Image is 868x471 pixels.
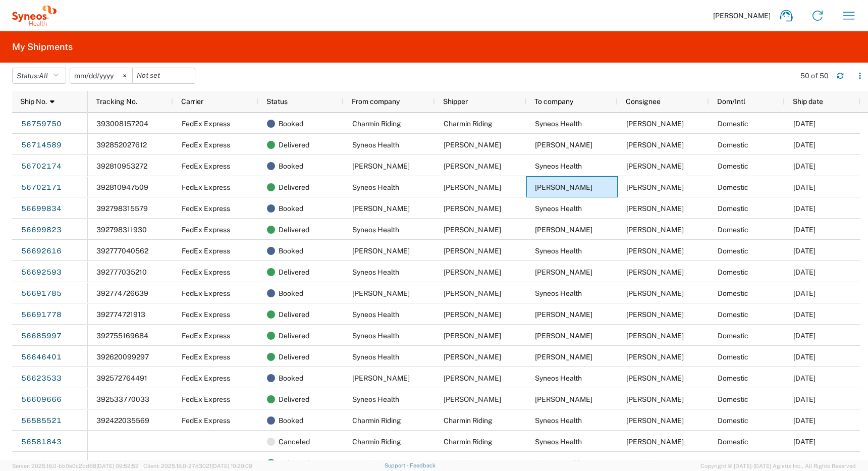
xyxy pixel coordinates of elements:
[12,463,139,469] span: Server: 2025.18.0-bb0e0c2bd68
[535,183,592,191] span: Rosalee Salacup
[626,310,684,319] span: Shireen Kahai
[444,416,493,425] span: Charmin Riding
[279,177,309,198] span: Delivered
[96,141,147,149] span: 392852027612
[182,141,230,149] span: FedEx Express
[534,97,573,106] span: To company
[444,183,501,191] span: Shaun Villafana
[21,180,62,196] a: 56702171
[352,268,399,276] span: Syneos Health
[96,204,148,213] span: 392798315579
[793,395,816,403] span: 08/27/2025
[96,289,148,297] span: 392774726639
[793,438,816,446] span: 09/05/2025
[718,226,748,234] span: Domestic
[143,463,252,469] span: Client: 2025.18.0-27d3021
[279,261,309,283] span: Delivered
[352,459,410,467] span: Stuti Dwivedi
[352,247,410,255] span: Arfan Afzal
[20,97,47,106] span: Ship No.
[793,97,823,106] span: Ship date
[444,310,501,319] span: Shaun Villafana
[626,459,684,467] span: Shaun Villafana
[535,289,582,297] span: Syneos Health
[182,459,230,467] span: FedEx Express
[626,247,684,255] span: Shaun Villafana
[96,395,149,403] span: 392533770033
[626,97,661,106] span: Consignee
[793,162,816,170] span: 09/04/2025
[535,310,592,319] span: Shireen Kahai
[626,183,684,191] span: Rosalee Salacup
[96,268,147,276] span: 392777035210
[793,416,816,425] span: 08/25/2025
[444,353,501,361] span: Shaun Villafana
[793,310,816,319] span: 09/03/2025
[718,416,748,425] span: Domestic
[279,410,303,431] span: Booked
[626,374,684,382] span: Shaun Villafana
[21,328,62,344] a: 56685997
[444,438,493,446] span: Charmin Riding
[279,304,309,325] span: Delivered
[279,240,303,261] span: Booked
[133,68,195,83] input: Not set
[96,226,147,234] span: 392798311930
[444,141,501,149] span: Shaun Villafana
[352,310,399,319] span: Syneos Health
[96,310,145,319] span: 392774721913
[352,162,410,170] span: Rosalee Salacup
[352,141,399,149] span: Syneos Health
[718,374,748,382] span: Domestic
[352,416,401,425] span: Charmin Riding
[21,243,62,259] a: 56692616
[182,289,230,297] span: FedEx Express
[535,374,582,382] span: Syneos Health
[96,120,148,128] span: 393008157204
[444,226,501,234] span: Shaun Villafana
[793,268,816,276] span: 09/03/2025
[279,346,309,368] span: Delivered
[21,371,62,387] a: 56623533
[352,226,399,234] span: Syneos Health
[96,332,148,340] span: 392755169684
[444,289,501,297] span: Shireen Kahai
[182,120,230,128] span: FedEx Express
[182,268,230,276] span: FedEx Express
[718,120,748,128] span: Domestic
[12,41,73,53] h2: My Shipments
[535,226,592,234] span: Anna Leonov
[718,353,748,361] span: Domestic
[793,226,816,234] span: 09/03/2025
[535,247,582,255] span: Syneos Health
[793,183,816,191] span: 09/04/2025
[21,159,62,175] a: 56702174
[718,395,748,403] span: Domestic
[266,97,288,106] span: Status
[96,97,137,106] span: Tracking No.
[718,438,748,446] span: Domestic
[182,183,230,191] span: FedEx Express
[182,395,230,403] span: FedEx Express
[21,265,62,281] a: 56692593
[718,459,748,467] span: Domestic
[96,463,139,469] span: [DATE] 09:52:52
[718,204,748,213] span: Domestic
[21,392,62,408] a: 56609666
[626,438,684,446] span: Shaun Villafana
[96,247,148,255] span: 392777040562
[21,286,62,302] a: 56691785
[443,97,468,106] span: Shipper
[535,141,592,149] span: Joseph, Nelcy
[21,307,62,323] a: 56691778
[444,162,501,170] span: Rosalee Salacup
[279,155,303,177] span: Booked
[793,374,816,382] span: 08/29/2025
[713,11,771,20] span: [PERSON_NAME]
[96,183,148,191] span: 392810947509
[535,162,582,170] span: Syneos Health
[717,97,745,106] span: Dom/Intl
[96,353,149,361] span: 392620099297
[352,97,400,106] span: From company
[96,162,147,170] span: 392810953272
